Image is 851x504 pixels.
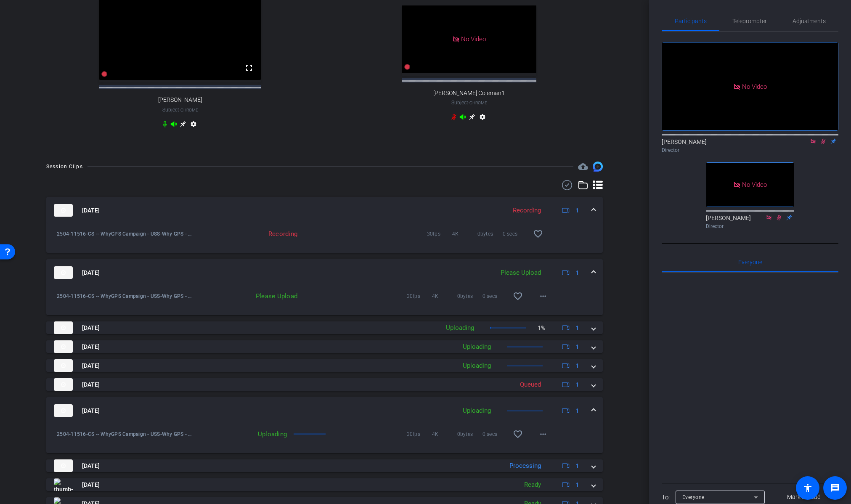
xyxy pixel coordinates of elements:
span: 2504-11516-CS -- WhyGPS Campaign - USS-Why GPS - Demo Recording Session-[PERSON_NAME]-2025-08-26-... [57,430,194,438]
span: 4K [432,430,457,438]
img: thumb-nail [54,204,73,217]
img: thumb-nail [54,359,73,372]
div: Please Upload [496,268,545,278]
div: thumb-nail[DATE]Uploading1 [46,424,603,453]
span: 0bytes [457,430,482,438]
div: Uploading [459,406,495,416]
div: [PERSON_NAME] [706,214,794,230]
mat-icon: more_horiz [538,429,548,439]
mat-expansion-panel-header: thumb-nail[DATE]Ready1 [46,478,603,491]
span: Destinations for your clips [578,162,588,172]
mat-icon: fullscreen [244,63,254,73]
span: 1 [575,462,579,470]
span: 1 [575,342,579,351]
mat-expansion-panel-header: thumb-nail[DATE]Uploading1%1 [46,321,603,334]
span: [DATE] [82,361,100,370]
mat-icon: more_horiz [538,291,548,301]
span: [DATE] [82,462,100,470]
span: [DATE] [82,206,100,215]
div: Processing [505,461,545,471]
mat-expansion-panel-header: thumb-nail[DATE]Queued1 [46,378,603,391]
span: Everyone [682,494,705,500]
span: Subject [451,99,487,106]
img: thumb-nail [54,340,73,353]
span: Subject [162,106,198,114]
img: thumb-nail [54,321,73,334]
img: thumb-nail [54,478,73,491]
span: 1 [575,206,579,215]
div: Director [662,146,838,154]
mat-expansion-panel-header: thumb-nail[DATE]Processing1 [46,459,603,472]
mat-expansion-panel-header: thumb-nail[DATE]Please Upload1 [46,259,603,286]
div: Uploading [194,430,291,438]
div: Recording [194,230,302,238]
span: 1 [575,324,579,332]
span: 0bytes [457,292,482,300]
span: No Video [461,35,486,43]
div: thumb-nail[DATE]Recording1 [46,224,603,253]
mat-icon: settings [188,121,199,131]
span: 1 [575,480,579,489]
span: 1 [575,361,579,370]
span: 30fps [407,430,432,438]
mat-expansion-panel-header: thumb-nail[DATE]Uploading1 [46,340,603,353]
span: [DATE] [82,268,100,277]
span: 4K [432,292,457,300]
span: Mark all read [787,493,821,501]
span: 4K [452,230,477,238]
div: Director [706,223,794,230]
div: thumb-nail[DATE]Please Upload1 [46,286,603,315]
img: Session clips [593,162,603,172]
div: Queued [516,380,545,390]
span: 0 secs [482,430,508,438]
mat-icon: favorite_border [513,291,523,301]
span: Adjustments [793,18,826,24]
span: [DATE] [82,342,100,351]
span: [PERSON_NAME] Coleman1 [433,90,505,97]
mat-icon: favorite_border [533,229,543,239]
span: 1 [575,268,579,277]
div: Please Upload [194,292,302,300]
img: thumb-nail [54,266,73,279]
span: - [179,107,180,113]
span: 1 [575,406,579,415]
span: Teleprompter [732,18,767,24]
span: 0bytes [477,230,503,238]
span: [DATE] [82,380,100,389]
span: 2504-11516-CS -- WhyGPS Campaign - USS-Why GPS - Demo Recording Session-[PERSON_NAME]-2025-08-26-... [57,230,194,238]
mat-expansion-panel-header: thumb-nail[DATE]Recording1 [46,197,603,224]
mat-icon: settings [477,114,488,124]
span: No Video [742,181,767,188]
div: Uploading [442,323,478,333]
mat-icon: accessibility [803,483,813,493]
div: Ready [520,480,545,490]
span: 2504-11516-CS -- WhyGPS Campaign - USS-Why GPS - Demo Recording Session-[PERSON_NAME]-2025-08-26-... [57,292,194,300]
img: thumb-nail [54,378,73,391]
span: Chrome [469,101,487,105]
span: No Video [742,82,767,90]
span: - [468,100,469,106]
span: Participants [675,18,707,24]
mat-expansion-panel-header: thumb-nail[DATE]Uploading1 [46,359,603,372]
div: [PERSON_NAME] [662,138,838,154]
span: 1 [575,380,579,389]
span: [DATE] [82,480,100,489]
span: 30fps [407,292,432,300]
span: Chrome [180,108,198,112]
img: thumb-nail [54,404,73,417]
img: thumb-nail [54,459,73,472]
span: [PERSON_NAME] [158,96,202,103]
div: Recording [509,206,545,215]
p: 1% [538,324,545,332]
span: 0 secs [482,292,508,300]
div: Session Clips [46,162,83,171]
mat-icon: favorite_border [513,429,523,439]
span: [DATE] [82,406,100,415]
div: Uploading [459,342,495,352]
span: Everyone [738,259,762,265]
span: 0 secs [503,230,528,238]
mat-icon: cloud_upload [578,162,588,172]
span: 30fps [427,230,452,238]
mat-expansion-panel-header: thumb-nail[DATE]Uploading1 [46,397,603,424]
div: To: [662,493,670,502]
